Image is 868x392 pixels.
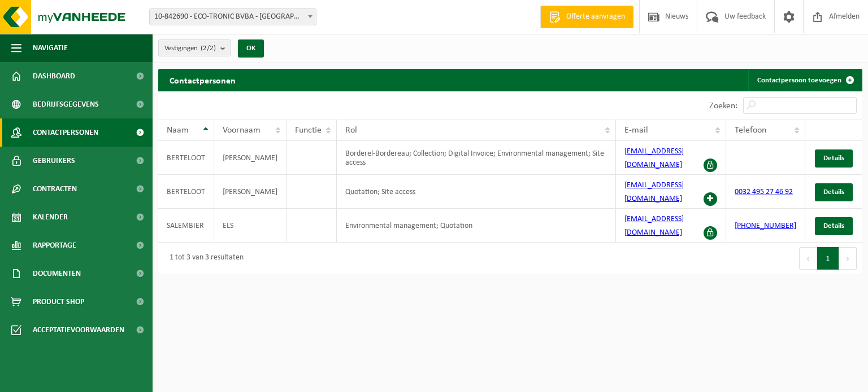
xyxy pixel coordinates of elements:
span: Documenten [33,259,81,288]
span: Product Shop [33,288,84,316]
span: Rol [345,126,357,135]
a: [EMAIL_ADDRESS][DOMAIN_NAME] [624,147,684,169]
span: Telefoon [735,126,766,135]
span: 10-842690 - ECO-TRONIC BVBA - ROESELARE [149,8,316,25]
button: Vestigingen(2/2) [158,39,231,56]
a: [PHONE_NUMBER] [735,222,796,230]
label: Zoeken: [709,102,737,111]
span: Kalender [33,203,68,231]
span: Functie [295,126,322,135]
span: Rapportage [33,231,76,259]
button: Next [839,247,857,270]
span: Contactpersonen [33,118,98,147]
td: Environmental management; Quotation [337,209,616,243]
button: Previous [799,247,817,270]
span: Details [823,222,844,230]
span: 10-842690 - ECO-TRONIC BVBA - ROESELARE [150,9,316,25]
td: Borderel-Bordereau; Collection; Digital Invoice; Environmental management; Site access [337,141,616,175]
a: [EMAIL_ADDRESS][DOMAIN_NAME] [624,215,684,237]
span: Navigatie [33,34,68,62]
a: [EMAIL_ADDRESS][DOMAIN_NAME] [624,181,684,203]
span: Offerte aanvragen [563,11,628,23]
a: Details [815,217,853,235]
td: BERTELOOT [158,141,214,175]
span: Details [823,155,844,162]
span: Vestigingen [164,40,216,57]
span: Contracten [33,175,77,203]
span: Gebruikers [33,147,75,175]
span: E-mail [624,126,648,135]
div: 1 tot 3 van 3 resultaten [164,248,244,268]
span: Details [823,188,844,196]
td: ELS [214,209,287,243]
a: Contactpersoon toevoegen [748,69,861,91]
td: Quotation; Site access [337,175,616,209]
span: Naam [167,126,189,135]
button: OK [238,39,264,58]
span: Bedrijfsgegevens [33,90,99,118]
a: Offerte aanvragen [540,6,633,28]
td: BERTELOOT [158,175,214,209]
td: SALEMBIER [158,209,214,243]
a: Details [815,149,853,168]
a: 0032 495 27 46 92 [735,188,793,196]
span: Acceptatievoorwaarden [33,316,124,344]
span: Voornaam [223,126,261,135]
td: [PERSON_NAME] [214,175,287,209]
h2: Contactpersonen [158,69,247,91]
a: Details [815,183,853,201]
button: 1 [817,247,839,270]
td: [PERSON_NAME] [214,141,287,175]
count: (2/2) [201,45,216,52]
span: Dashboard [33,62,75,90]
